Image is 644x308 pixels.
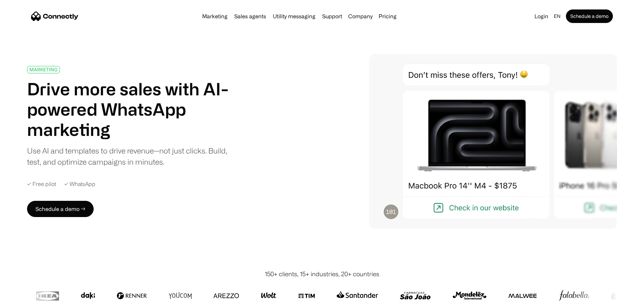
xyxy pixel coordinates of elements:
[29,67,57,72] div: MARKETING
[27,181,56,187] div: ✓ Free pilot
[554,11,560,21] div: en
[14,296,41,306] ul: Language list
[551,11,565,21] div: en
[27,201,94,217] a: Schedule a demo →
[346,11,375,21] div: Company
[376,14,399,19] a: Pricing
[348,11,373,21] div: Company
[566,9,613,23] a: Schedule a demo
[265,269,379,279] div: 150+ clients, 15+ industries, 20+ countries
[232,14,269,19] a: Sales agents
[27,145,236,167] div: Use AI and templates to drive revenue—not just clicks. Build, test, and optimize campaigns in min...
[27,79,236,140] h1: Drive more sales with AI-powered WhatsApp marketing
[7,295,41,306] aside: Language selected: English
[532,11,551,21] a: Login
[319,14,345,19] a: Support
[31,11,78,21] a: home
[270,14,318,19] a: Utility messaging
[64,181,95,187] div: ✓ WhatsApp
[199,14,230,19] a: Marketing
